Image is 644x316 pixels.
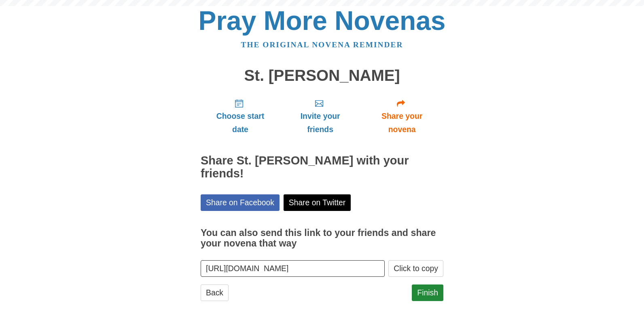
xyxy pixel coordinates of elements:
[209,110,272,136] span: Choose start date
[412,284,443,301] a: Finish
[199,6,446,36] a: Pray More Novenas
[388,260,443,277] button: Click to copy
[369,110,435,136] span: Share your novena
[201,67,443,84] h1: St. [PERSON_NAME]
[201,194,280,211] a: Share on Facebook
[280,92,360,140] a: Invite your friends
[241,40,403,49] a: The original novena reminder
[284,194,351,211] a: Share on Twitter
[201,228,443,249] h3: You can also send this link to your friends and share your novena that way
[201,92,280,140] a: Choose start date
[360,92,443,140] a: Share your novena
[201,284,229,301] a: Back
[201,154,443,180] h2: Share St. [PERSON_NAME] with your friends!
[288,110,352,136] span: Invite your friends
